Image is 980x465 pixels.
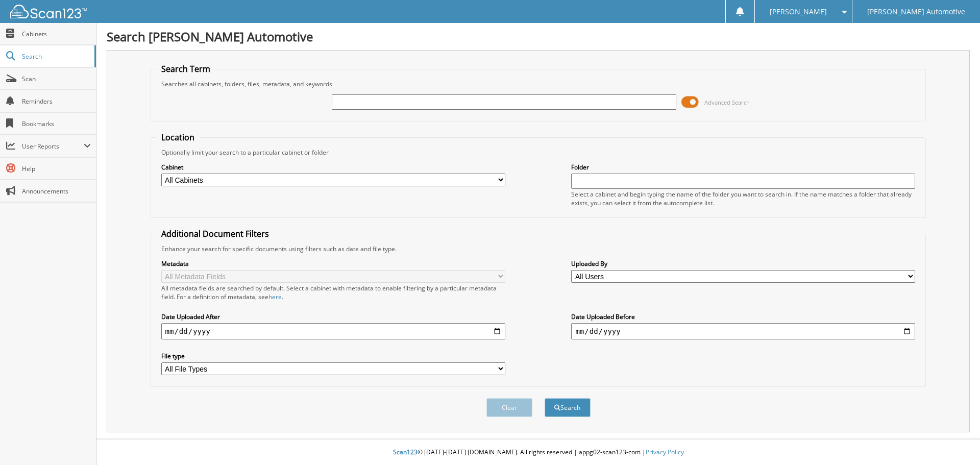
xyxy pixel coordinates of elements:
div: Select a cabinet and begin typing the name of the folder you want to search in. If the name match... [571,190,915,207]
a: here [268,292,282,301]
div: All metadata fields are searched by default. Select a cabinet with metadata to enable filtering b... [161,284,505,301]
span: Reminders [22,97,91,106]
label: Date Uploaded Before [571,312,915,321]
h1: Search [PERSON_NAME] Automotive [107,28,970,45]
label: Date Uploaded After [161,312,505,321]
button: Clear [486,398,532,417]
label: Cabinet [161,163,505,172]
label: File type [161,352,505,360]
span: Announcements [22,187,91,195]
input: end [571,323,915,339]
legend: Search Term [156,63,215,75]
label: Folder [571,163,915,172]
span: User Reports [22,142,84,151]
span: Help [22,164,91,173]
div: Optionally limit your search to a particular cabinet or folder [156,148,921,157]
span: Search [22,52,89,61]
span: Scan123 [393,448,418,456]
span: [PERSON_NAME] [770,9,827,15]
span: Advanced Search [704,99,750,106]
legend: Location [156,132,200,143]
span: Cabinets [22,30,91,38]
div: Searches all cabinets, folders, files, metadata, and keywords [156,80,921,88]
span: Bookmarks [22,119,91,128]
label: Uploaded By [571,259,915,268]
img: scan123-logo-white.svg [10,5,87,18]
input: start [161,323,505,339]
span: [PERSON_NAME] Automotive [867,9,965,15]
span: Scan [22,75,91,83]
a: Privacy Policy [646,448,684,456]
button: Search [545,398,591,417]
legend: Additional Document Filters [156,228,274,239]
div: Enhance your search for specific documents using filters such as date and file type. [156,244,921,253]
label: Metadata [161,259,505,268]
div: © [DATE]-[DATE] [DOMAIN_NAME]. All rights reserved | appg02-scan123-com | [96,440,980,465]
